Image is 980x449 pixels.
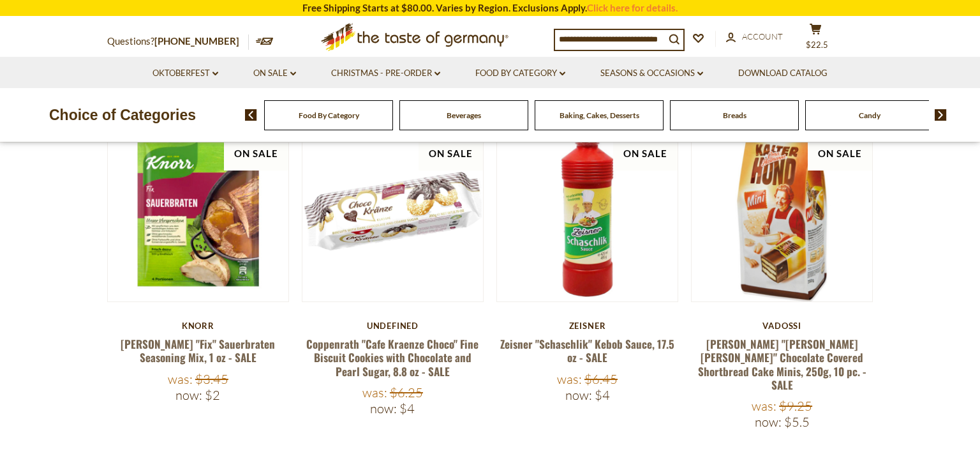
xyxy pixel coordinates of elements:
label: Was: [557,371,582,387]
a: Zeisner "Schaschlik" Kebob Sauce, 17.5 oz - SALE [500,336,674,365]
a: Breads [723,110,746,120]
img: next arrow [935,109,947,121]
div: Knorr [107,321,289,331]
span: $3.45 [195,371,228,387]
label: Now: [370,400,397,416]
span: $5.5 [784,414,810,430]
a: Seasons & Occasions [600,66,703,80]
p: Questions? [107,33,249,50]
a: Coppenrath "Cafe Kraenze Choco" Fine Biscuit Cookies with Chocolate and Pearl Sugar, 8.8 oz - SALE [306,336,479,379]
span: $6.25 [390,384,423,400]
a: On Sale [253,66,296,80]
span: $2 [205,387,220,403]
label: Now: [565,387,592,403]
a: Food By Category [475,66,565,80]
label: Was: [752,398,776,414]
a: [PERSON_NAME] "Fix" Sauerbraten Seasoning Mix, 1 oz - SALE [121,336,275,365]
div: undefined [302,321,484,331]
img: Coppenrath "Cafe Kraenze Choco" Fine Biscuit Cookies with Chocolate and Pearl Sugar, 8.8 oz - SALE [302,121,483,301]
a: [PHONE_NUMBER] [154,35,239,47]
img: Oma Hartmanns "Kalter Hund" Chocolate Covered Shortbread Cake Minis, 250g, 10 pc. - SALE [692,121,872,301]
a: Baking, Cakes, Desserts [560,110,639,120]
a: Oktoberfest [152,66,218,80]
label: Now: [755,414,782,430]
span: $6.45 [584,371,618,387]
div: Zeisner [496,321,678,331]
span: $9.25 [779,398,812,414]
a: Christmas - PRE-ORDER [331,66,440,80]
label: Now: [175,387,202,403]
a: Account [726,30,783,44]
span: Account [742,31,783,42]
button: $22.5 [796,23,835,55]
a: Food By Category [299,110,359,120]
a: [PERSON_NAME] "[PERSON_NAME] [PERSON_NAME]" Chocolate Covered Shortbread Cake Minis, 250g, 10 pc.... [698,336,866,393]
span: $4 [595,387,610,403]
span: $22.5 [806,40,828,50]
a: Candy [859,110,880,120]
a: Download Catalog [738,66,828,80]
img: previous arrow [245,109,257,121]
a: Beverages [447,110,481,120]
span: $4 [399,400,415,416]
div: Vadossi [691,321,873,331]
img: Zeisner "Schaschlik" Kebob Sauce, 17.5 oz - SALE [497,121,678,301]
label: Was: [362,384,387,400]
img: Knorr "Fix" Sauerbraten Seasoning Mix, 1 oz - SALE [108,121,288,301]
label: Was: [168,371,193,387]
a: Click here for details. [587,2,678,13]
